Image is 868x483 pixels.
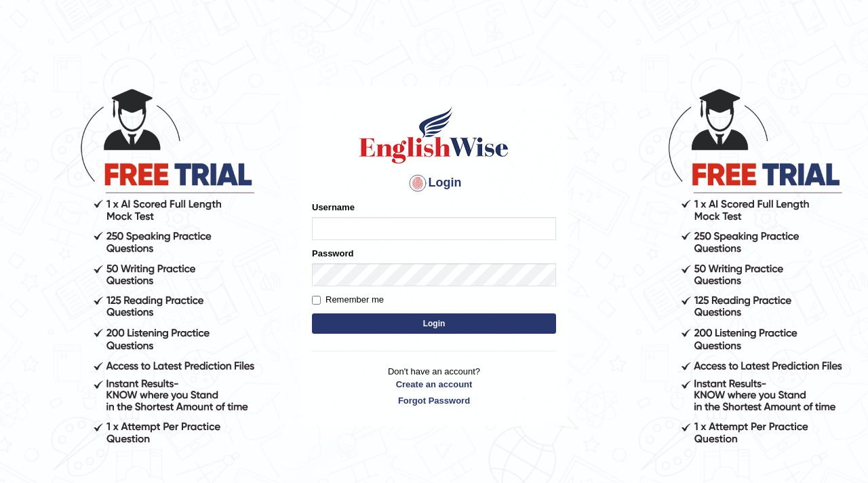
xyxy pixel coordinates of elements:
a: Create an account [312,378,556,391]
input: Remember me [312,296,321,305]
label: Remember me [312,293,384,307]
img: Logo of English Wise sign in for intelligent practice with AI [357,104,511,166]
p: Don't have an account? [312,365,556,407]
label: Password [312,247,353,260]
button: Login [312,313,556,334]
h4: Login [312,172,556,194]
a: Forgot Password [312,394,556,407]
label: Username [312,201,355,214]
